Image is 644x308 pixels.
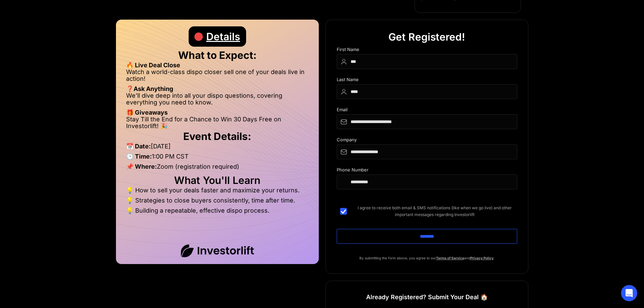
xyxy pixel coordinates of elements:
[126,109,168,116] strong: 🎁 Giveaways
[337,137,517,144] div: Company
[337,77,517,84] div: Last Name
[366,291,488,303] h1: Already Registered? Submit Your Deal 🏠
[126,153,309,163] li: 1:00 PM CST
[337,255,517,261] p: By submitting the form above, you agree to our and .
[352,205,517,218] span: I agree to receive both email & SMS notifications (like when we go live) and other important mess...
[126,177,309,184] h2: What You'll Learn
[126,187,309,197] li: 💡 How to sell your deals faster and maximize your returns.
[337,47,517,255] form: DIspo Day Main Form
[337,47,517,54] div: First Name
[337,107,517,114] div: Email
[126,197,309,207] li: 💡 Strategies to close buyers consistently, time after time.
[388,27,465,47] div: Get Registered!
[126,163,309,173] li: Zoom (registration required)
[126,92,309,109] li: We’ll dive deep into all your dispo questions, covering everything you need to know.
[337,167,517,174] div: Phone Number
[126,116,309,129] li: Stay Till the End for a Chance to Win 30 Days Free on Investorlift! 🎉
[126,85,173,92] strong: ❓Ask Anything
[126,153,152,160] strong: 🕒 Time:
[206,26,240,47] div: Details
[126,143,151,150] strong: 📅 Date:
[436,256,464,260] a: Terms of Service
[126,69,309,86] li: Watch a world-class dispo closer sell one of your deals live in action!
[126,163,157,170] strong: 📌 Where:
[126,207,309,214] li: 💡 Building a repeatable, effective dispo process.
[621,285,637,301] div: Open Intercom Messenger
[183,130,251,142] strong: Event Details:
[126,62,180,69] strong: 🔥 Live Deal Close
[126,143,309,153] li: [DATE]
[470,256,494,260] a: Privacy Policy
[178,49,257,61] strong: What to Expect:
